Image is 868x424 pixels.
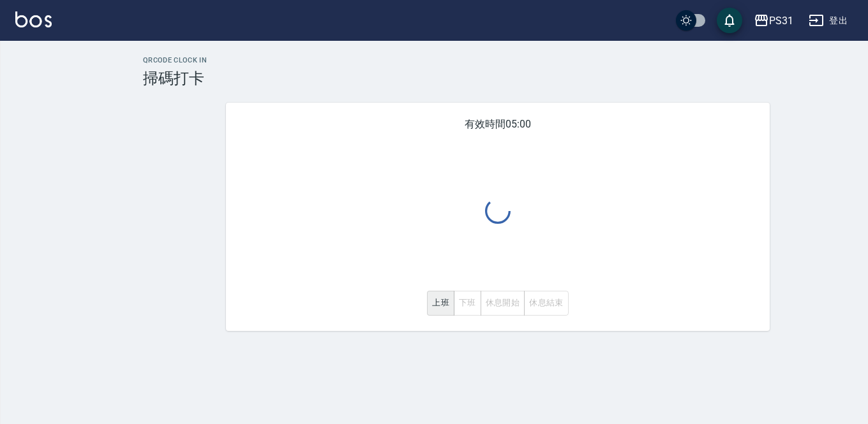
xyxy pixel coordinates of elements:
[143,69,853,87] h3: 掃碼打卡
[717,8,742,33] button: save
[749,8,798,34] button: PS31
[769,13,793,29] div: PS31
[15,11,52,27] img: Logo
[226,103,770,331] div: 有效時間 05:00
[804,9,853,33] button: 登出
[143,56,853,64] h2: QRcode Clock In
